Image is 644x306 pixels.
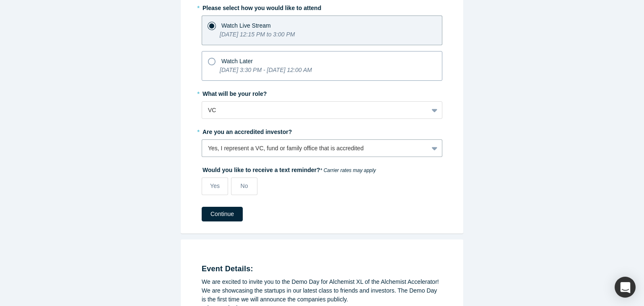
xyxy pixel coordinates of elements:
[202,125,442,136] label: Are you an accredited investor?
[221,58,253,64] span: Watch Later
[202,286,442,304] div: We are showcasing the startups in our latest class to friends and investors. The Demo Day is the ...
[210,183,220,189] span: Yes
[202,1,442,13] label: Please select how you would like to attend
[221,22,271,29] span: Watch Live Stream
[208,144,422,153] div: Yes, I represent a VC, fund or family office that is accredited
[220,67,312,73] i: [DATE] 3:30 PM - [DATE] 12:00 AM
[202,207,243,221] button: Continue
[202,87,442,98] label: What will be your role?
[320,167,376,173] em: * Carrier rates may apply
[202,265,253,273] strong: Event Details:
[220,31,295,38] i: [DATE] 12:15 PM to 3:00 PM
[241,183,248,189] span: No
[202,278,442,286] div: We are excited to invite you to the Demo Day for Alchemist XL of the Alchemist Accelerator!
[202,163,442,175] label: Would you like to receive a text reminder?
